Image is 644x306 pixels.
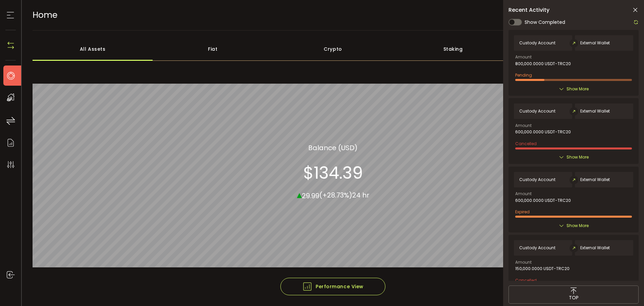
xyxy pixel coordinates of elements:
span: Amount [515,124,532,128]
section: Balance (USD) [308,142,358,152]
span: 24 hr [352,190,369,200]
span: Expired [515,209,530,215]
span: Amount [515,55,532,59]
span: Show Completed [525,19,565,26]
span: Home [33,9,57,21]
img: N4P5cjLOiQAAAABJRU5ErkJggg== [6,40,16,50]
span: Show More [567,154,589,161]
span: Cancelled [515,141,537,146]
span: Show More [567,222,589,229]
span: Cancelled [515,277,537,283]
span: Custody Account [519,177,555,182]
span: Pending [515,72,532,78]
div: Crypto [273,37,393,61]
span: External Wallet [580,177,610,182]
button: Performance View [280,278,386,295]
span: 150,000.0000 USDT-TRC20 [515,266,570,271]
div: Fiat [153,37,273,61]
span: 800,000.0000 USDT-TRC20 [515,61,571,66]
span: External Wallet [580,41,610,45]
iframe: Chat Widget [566,233,644,306]
span: Custody Account [519,246,555,250]
span: Performance View [302,281,364,292]
span: 600,000.0000 USDT-TRC20 [515,130,571,134]
span: Show More [567,86,589,92]
div: All Assets [33,37,153,61]
div: Staking [393,37,513,61]
span: External Wallet [580,109,610,114]
section: $134.39 [303,163,363,183]
span: 29.99 [302,191,319,200]
span: Custody Account [519,41,555,45]
span: ▴ [297,187,302,202]
span: Recent Activity [508,7,549,13]
span: Amount [515,260,532,264]
span: Amount [515,192,532,196]
span: 600,000.0000 USDT-TRC20 [515,198,571,203]
span: Custody Account [519,109,555,114]
span: (+28.73%) [319,190,352,200]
